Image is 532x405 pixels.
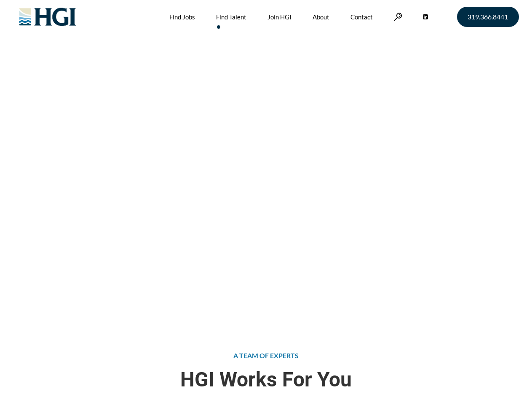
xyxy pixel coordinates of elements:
[457,7,519,27] a: 319.366.8441
[100,115,152,123] span: »
[100,115,118,123] a: Home
[468,13,508,20] span: 319.366.8441
[394,13,402,21] a: Search
[120,115,152,123] span: Find Talent
[100,67,249,110] span: Attract the Right Talent
[13,368,519,391] span: HGI Works For You
[233,351,299,359] span: A TEAM OF EXPERTS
